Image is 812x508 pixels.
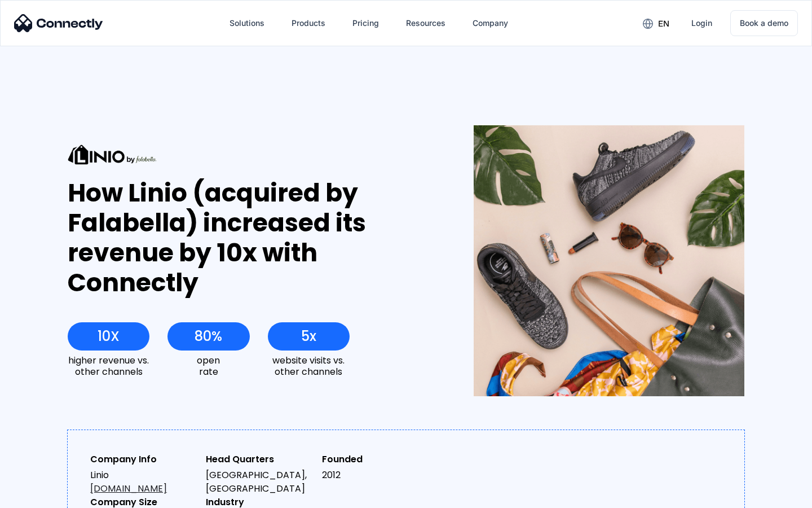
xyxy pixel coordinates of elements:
a: Book a demo [730,10,798,36]
div: [GEOGRAPHIC_DATA], [GEOGRAPHIC_DATA] [206,468,312,496]
div: Founded [322,453,429,466]
div: 80% [195,329,222,344]
ul: Language list [23,488,68,504]
div: website visits vs. other channels [268,355,350,376]
div: How Linio (acquired by Falabella) increased its revenue by 10x with Connectly [68,178,433,297]
div: Resources [406,15,445,31]
aside: Language selected: English [11,488,68,504]
a: Pricing [343,10,388,37]
div: Linio [90,468,197,496]
div: Head Quarters [206,453,312,466]
div: 10X [98,329,120,344]
div: 5x [301,329,316,344]
div: 2012 [322,468,429,482]
div: higher revenue vs. other channels [68,355,149,376]
div: Login [691,15,712,31]
div: Company Info [90,453,197,466]
div: Pricing [352,15,379,31]
div: Products [292,15,325,31]
div: open rate [167,355,249,376]
img: Connectly Logo [14,14,103,32]
a: [DOMAIN_NAME] [90,482,167,495]
div: Solutions [230,15,264,31]
div: Company [473,15,508,31]
div: en [658,16,669,32]
a: Login [682,10,721,37]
